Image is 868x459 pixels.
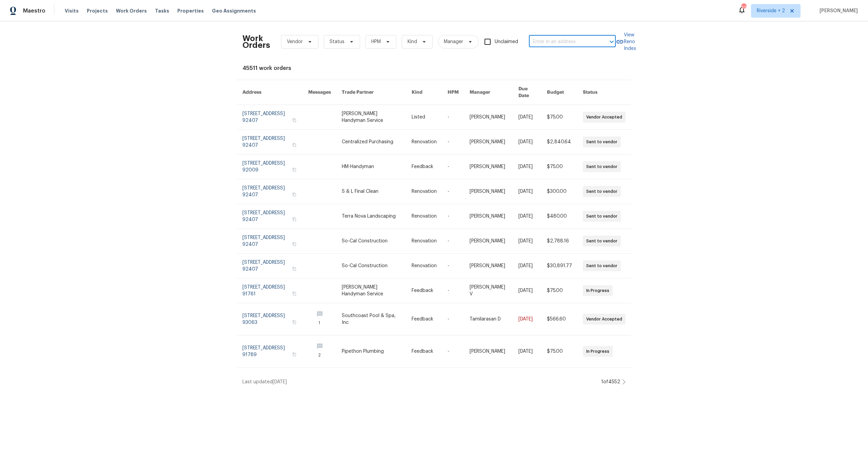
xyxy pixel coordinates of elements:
span: Status [330,38,344,45]
button: Copy Address [291,142,297,148]
div: 1 of 4552 [601,379,620,385]
th: Due Date [513,80,541,105]
td: - [442,154,464,179]
span: [PERSON_NAME] [817,7,858,14]
span: Riverside + 2 [757,7,785,14]
a: View Reno Index [616,32,636,52]
div: Last updated [242,379,599,385]
div: 20 [741,4,746,11]
td: Renovation [406,229,442,254]
td: - [442,303,464,335]
td: Feedback [406,335,442,368]
th: Kind [406,80,442,105]
td: - [442,229,464,254]
td: - [442,204,464,229]
span: Properties [177,7,204,14]
div: 45511 work orders [242,65,626,72]
td: - [442,278,464,303]
button: Open [607,37,616,47]
button: Copy Address [291,266,297,272]
span: Tasks [155,8,169,13]
button: Copy Address [291,216,297,222]
button: Copy Address [291,191,297,198]
td: S & L Final Clean [336,179,406,204]
th: Messages [303,80,336,105]
td: Tamilarasan D [464,303,513,335]
td: - [442,254,464,278]
td: Renovation [406,254,442,278]
th: Manager [464,80,513,105]
span: Vendor [287,38,303,45]
h2: Work Orders [242,35,270,49]
span: Work Orders [116,7,147,14]
span: Maestro [23,7,45,14]
td: Listed [406,105,442,130]
button: Copy Address [291,241,297,247]
td: Renovation [406,204,442,229]
td: [PERSON_NAME] Handyman Service [336,278,406,303]
span: Unclaimed [495,38,518,45]
button: Copy Address [291,167,297,173]
span: Manager [444,38,463,45]
td: Centralized Purchasing [336,130,406,154]
span: Visits [65,7,79,14]
td: [PERSON_NAME] V [464,278,513,303]
td: Feedback [406,278,442,303]
button: Copy Address [291,117,297,123]
td: Southcoast Pool & Spa, Inc [336,303,406,335]
th: HPM [442,80,464,105]
th: Address [237,80,303,105]
td: [PERSON_NAME] [464,254,513,278]
td: - [442,130,464,154]
span: HPM [371,38,381,45]
td: Pipethon Plumbing [336,335,406,368]
input: Enter in an address [529,37,597,47]
th: Status [577,80,631,105]
td: Terra Nova Landscaping [336,204,406,229]
td: [PERSON_NAME] [464,229,513,254]
span: Geo Assignments [212,7,256,14]
td: - [442,105,464,130]
td: Feedback [406,154,442,179]
span: Projects [87,7,108,14]
td: [PERSON_NAME] [464,179,513,204]
th: Budget [541,80,577,105]
td: [PERSON_NAME] Handyman Service [336,105,406,130]
button: Copy Address [291,291,297,297]
td: [PERSON_NAME] [464,105,513,130]
td: So-Cal Construction [336,229,406,254]
td: Feedback [406,303,442,335]
td: HM-Handyman [336,154,406,179]
span: [DATE] [273,380,287,384]
td: - [442,335,464,368]
td: [PERSON_NAME] [464,154,513,179]
td: - [442,179,464,204]
td: Renovation [406,179,442,204]
span: Kind [408,38,417,45]
td: [PERSON_NAME] [464,204,513,229]
button: Copy Address [291,351,297,357]
td: Renovation [406,130,442,154]
th: Trade Partner [336,80,406,105]
td: [PERSON_NAME] [464,130,513,154]
td: [PERSON_NAME] [464,335,513,368]
td: So-Cal Construction [336,254,406,278]
button: Copy Address [291,319,297,325]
